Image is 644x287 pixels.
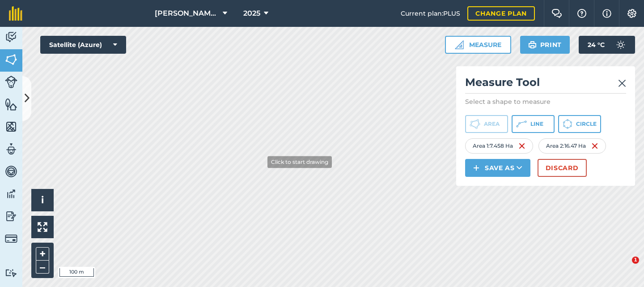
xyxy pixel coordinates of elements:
img: svg+xml;base64,PD94bWwgdmVyc2lvbj0iMS4wIiBlbmNvZGluZz0idXRmLTgiPz4KPCEtLSBHZW5lcmF0b3I6IEFkb2JlIE... [5,210,17,223]
img: svg+xml;base64,PD94bWwgdmVyc2lvbj0iMS4wIiBlbmNvZGluZz0idXRmLTgiPz4KPCEtLSBHZW5lcmF0b3I6IEFkb2JlIE... [612,36,630,54]
img: svg+xml;base64,PHN2ZyB4bWxucz0iaHR0cDovL3d3dy53My5vcmcvMjAwMC9zdmciIHdpZHRoPSIxNCIgaGVpZ2h0PSIyNC... [473,163,479,173]
iframe: Intercom live chat [614,257,635,278]
button: + [36,247,49,261]
button: Print [520,36,570,54]
span: [PERSON_NAME] Farms [155,8,219,19]
span: Line [530,120,543,128]
button: Satellite (Azure) [40,36,126,54]
img: svg+xml;base64,PHN2ZyB4bWxucz0iaHR0cDovL3d3dy53My5vcmcvMjAwMC9zdmciIHdpZHRoPSIyMiIgaGVpZ2h0PSIzMC... [618,78,626,89]
div: Area 2 : 16.47 Ha [538,138,606,154]
img: svg+xml;base64,PHN2ZyB4bWxucz0iaHR0cDovL3d3dy53My5vcmcvMjAwMC9zdmciIHdpZHRoPSIxNiIgaGVpZ2h0PSIyNC... [591,141,598,151]
h2: Measure Tool [465,75,626,94]
img: svg+xml;base64,PD94bWwgdmVyc2lvbj0iMS4wIiBlbmNvZGluZz0idXRmLTgiPz4KPCEtLSBHZW5lcmF0b3I6IEFkb2JlIE... [5,269,17,277]
span: 2025 [243,8,260,19]
button: Circle [558,115,601,133]
img: svg+xml;base64,PHN2ZyB4bWxucz0iaHR0cDovL3d3dy53My5vcmcvMjAwMC9zdmciIHdpZHRoPSI1NiIgaGVpZ2h0PSI2MC... [5,98,17,111]
button: Save as [465,159,530,177]
img: svg+xml;base64,PD94bWwgdmVyc2lvbj0iMS4wIiBlbmNvZGluZz0idXRmLTgiPz4KPCEtLSBHZW5lcmF0b3I6IEFkb2JlIE... [5,165,17,178]
span: Circle [576,120,597,128]
img: svg+xml;base64,PD94bWwgdmVyc2lvbj0iMS4wIiBlbmNvZGluZz0idXRmLTgiPz4KPCEtLSBHZW5lcmF0b3I6IEFkb2JlIE... [5,30,17,44]
button: 24 °C [579,36,635,54]
img: Four arrows, one pointing top left, one top right, one bottom right and the last bottom left [38,222,47,232]
span: 1 [632,257,639,264]
img: Two speech bubbles overlapping with the left bubble in the forefront [551,9,562,18]
p: Select a shape to measure [465,97,626,106]
button: Area [465,115,508,133]
img: Ruler icon [455,40,464,49]
div: Click to start drawing [267,156,332,168]
div: Area 1 : 7.458 Ha [465,138,533,154]
a: Change plan [467,6,535,21]
button: Measure [445,36,511,54]
img: fieldmargin Logo [9,6,22,21]
span: i [41,194,44,206]
img: svg+xml;base64,PD94bWwgdmVyc2lvbj0iMS4wIiBlbmNvZGluZz0idXRmLTgiPz4KPCEtLSBHZW5lcmF0b3I6IEFkb2JlIE... [5,76,17,88]
button: Line [512,115,555,133]
img: svg+xml;base64,PHN2ZyB4bWxucz0iaHR0cDovL3d3dy53My5vcmcvMjAwMC9zdmciIHdpZHRoPSIxNyIgaGVpZ2h0PSIxNy... [602,8,611,19]
button: – [36,261,49,274]
img: svg+xml;base64,PHN2ZyB4bWxucz0iaHR0cDovL3d3dy53My5vcmcvMjAwMC9zdmciIHdpZHRoPSI1NiIgaGVpZ2h0PSI2MC... [5,120,17,133]
img: svg+xml;base64,PD94bWwgdmVyc2lvbj0iMS4wIiBlbmNvZGluZz0idXRmLTgiPz4KPCEtLSBHZW5lcmF0b3I6IEFkb2JlIE... [5,187,17,201]
button: Discard [538,159,587,177]
span: 24 ° C [588,36,605,54]
button: i [31,189,54,211]
img: svg+xml;base64,PHN2ZyB4bWxucz0iaHR0cDovL3d3dy53My5vcmcvMjAwMC9zdmciIHdpZHRoPSIxNiIgaGVpZ2h0PSIyNC... [518,141,525,151]
img: svg+xml;base64,PHN2ZyB4bWxucz0iaHR0cDovL3d3dy53My5vcmcvMjAwMC9zdmciIHdpZHRoPSI1NiIgaGVpZ2h0PSI2MC... [5,53,17,66]
span: Current plan : PLUS [401,9,460,18]
img: A cog icon [627,9,637,18]
img: svg+xml;base64,PD94bWwgdmVyc2lvbj0iMS4wIiBlbmNvZGluZz0idXRmLTgiPz4KPCEtLSBHZW5lcmF0b3I6IEFkb2JlIE... [5,142,17,156]
img: svg+xml;base64,PD94bWwgdmVyc2lvbj0iMS4wIiBlbmNvZGluZz0idXRmLTgiPz4KPCEtLSBHZW5lcmF0b3I6IEFkb2JlIE... [5,232,17,245]
img: A question mark icon [576,9,587,18]
img: svg+xml;base64,PHN2ZyB4bWxucz0iaHR0cDovL3d3dy53My5vcmcvMjAwMC9zdmciIHdpZHRoPSIxOSIgaGVpZ2h0PSIyNC... [528,39,537,50]
span: Area [484,120,500,128]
